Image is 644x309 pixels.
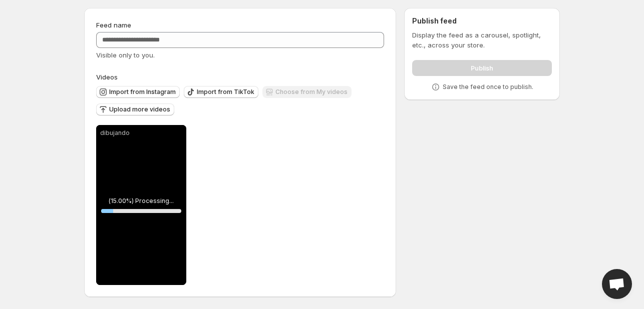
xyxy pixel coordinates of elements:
button: Import from Instagram [96,86,180,98]
span: Videos [96,73,118,81]
a: Open chat [602,269,632,299]
p: dibujando [100,129,182,137]
p: Display the feed as a carousel, spotlight, etc., across your store. [412,30,552,50]
span: Feed name [96,21,131,29]
button: Upload more videos [96,103,174,115]
button: Import from TikTok [184,86,258,98]
h2: Publish feed [412,16,552,26]
span: Import from TikTok [197,88,254,96]
div: dibujando(15.00%) Processing...15% [96,125,186,285]
span: Import from Instagram [109,88,176,96]
span: Visible only to you. [96,51,155,59]
p: Save the feed once to publish. [443,83,533,91]
span: Upload more videos [109,105,170,113]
